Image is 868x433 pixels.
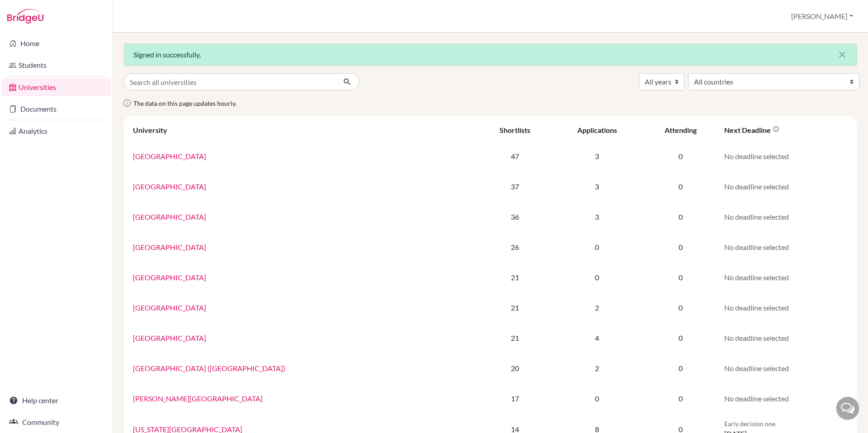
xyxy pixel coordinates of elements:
[724,394,789,403] span: No deadline selected
[133,99,236,107] span: The data on this page updates hourly.
[665,126,697,134] div: Attending
[724,334,789,342] span: No deadline selected
[127,119,477,141] th: University
[133,243,206,251] a: [GEOGRAPHIC_DATA]
[552,353,642,383] td: 2
[477,262,552,292] td: 21
[552,262,642,292] td: 0
[724,303,789,312] span: No deadline selected
[724,273,789,282] span: No deadline selected
[2,122,111,140] a: Analytics
[2,78,111,96] a: Universities
[552,202,642,232] td: 3
[477,202,552,232] td: 36
[724,243,789,251] span: No deadline selected
[133,394,263,403] a: [PERSON_NAME][GEOGRAPHIC_DATA]
[552,171,642,202] td: 3
[642,353,719,383] td: 0
[642,292,719,323] td: 0
[552,232,642,262] td: 0
[2,413,111,431] a: Community
[2,34,111,52] a: Home
[552,383,642,414] td: 0
[133,334,206,342] a: [GEOGRAPHIC_DATA]
[133,152,206,160] a: [GEOGRAPHIC_DATA]
[724,212,789,221] span: No deadline selected
[133,364,285,372] a: [GEOGRAPHIC_DATA] ([GEOGRAPHIC_DATA])
[642,141,719,171] td: 0
[477,292,552,323] td: 21
[477,353,552,383] td: 20
[642,262,719,292] td: 0
[724,126,779,134] div: Next deadline
[642,383,719,414] td: 0
[724,364,789,372] span: No deadline selected
[477,323,552,353] td: 21
[133,182,206,191] a: [GEOGRAPHIC_DATA]
[642,171,719,202] td: 0
[2,391,111,409] a: Help center
[642,323,719,353] td: 0
[724,182,789,191] span: No deadline selected
[477,383,552,414] td: 17
[477,141,552,171] td: 47
[787,8,857,25] button: [PERSON_NAME]
[577,126,617,134] div: Applications
[724,419,848,428] p: Early decision one
[724,152,789,160] span: No deadline selected
[7,9,43,24] img: Bridge-U
[477,232,552,262] td: 26
[552,141,642,171] td: 3
[133,273,206,282] a: [GEOGRAPHIC_DATA]
[133,303,206,312] a: [GEOGRAPHIC_DATA]
[477,171,552,202] td: 37
[642,232,719,262] td: 0
[552,323,642,353] td: 4
[124,73,336,90] input: Search all universities
[828,44,857,66] button: Close
[2,100,111,118] a: Documents
[124,43,857,66] div: Signed in successfully.
[552,292,642,323] td: 2
[642,202,719,232] td: 0
[837,49,848,60] i: close
[133,212,206,221] a: [GEOGRAPHIC_DATA]
[500,126,530,134] div: Shortlists
[2,56,111,74] a: Students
